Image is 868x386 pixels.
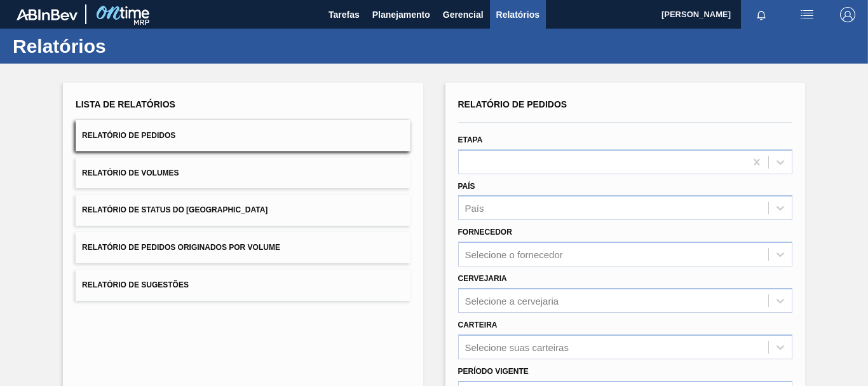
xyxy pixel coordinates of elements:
img: userActions [799,7,815,22]
button: Relatório de Volumes [76,158,410,189]
span: Relatório de Sugestões [82,280,189,289]
div: Selecione a cervejaria [465,295,559,306]
label: Período Vigente [458,367,529,376]
span: Tarefas [329,7,360,22]
label: Fornecedor [458,228,512,237]
span: Relatório de Status do [GEOGRAPHIC_DATA] [82,205,268,214]
span: Relatório de Pedidos [458,99,567,109]
label: Etapa [458,135,483,144]
button: Relatório de Pedidos Originados por Volume [76,232,410,263]
label: Cervejaria [458,274,507,283]
span: Planejamento [372,7,430,22]
div: Selecione o fornecedor [465,249,563,260]
label: País [458,182,475,191]
span: Gerencial [443,7,484,22]
span: Relatórios [496,7,539,22]
button: Relatório de Pedidos [76,120,410,151]
div: Selecione suas carteiras [465,341,569,352]
button: Notificações [741,6,782,24]
span: Relatório de Pedidos Originados por Volume [82,243,280,252]
div: País [465,203,484,214]
h1: Relatórios [13,39,238,53]
span: Lista de Relatórios [76,99,175,109]
span: Relatório de Volumes [82,169,179,177]
button: Relatório de Sugestões [76,270,410,301]
img: Logout [840,7,855,22]
button: Relatório de Status do [GEOGRAPHIC_DATA] [76,195,410,226]
img: TNhmsLtSVTkK8tSr43FrP2fwEKptu5GPRR3wAAAABJRU5ErkJggg== [17,9,78,20]
span: Relatório de Pedidos [82,131,175,140]
label: Carteira [458,321,498,329]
